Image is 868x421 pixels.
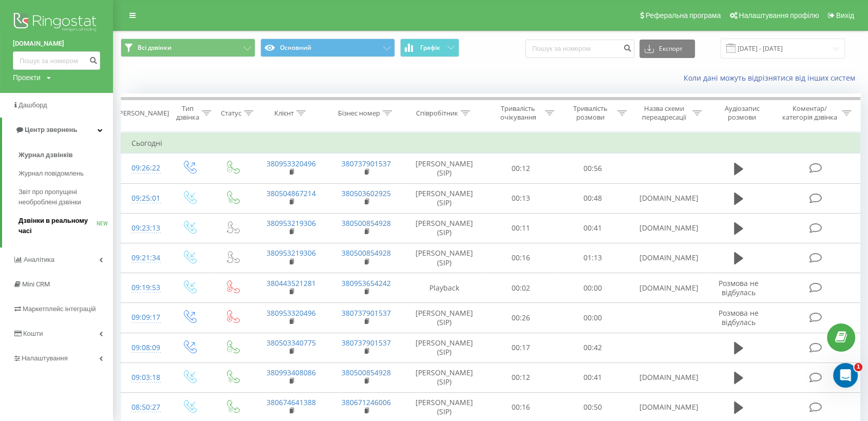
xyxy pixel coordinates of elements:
[18,216,97,236] span: Дзвінки в реальному часі
[342,397,391,407] a: 380671246006
[22,280,50,288] span: Mini CRM
[267,159,316,168] a: 380953320496
[131,278,157,298] div: 09:19:53
[629,213,704,243] td: [DOMAIN_NAME]
[131,368,157,388] div: 09:03:18
[416,109,458,118] div: Співробітник
[713,104,771,122] div: Аудіозапис розмови
[525,40,634,58] input: Пошук за номером
[629,243,704,273] td: [DOMAIN_NAME]
[22,354,68,362] span: Налаштування
[342,248,391,258] a: 380500854928
[18,168,84,179] span: Журнал повідомлень
[131,338,157,358] div: 09:08:09
[638,104,690,122] div: Назва схеми переадресації
[404,213,484,243] td: [PERSON_NAME] (SIP)
[484,273,556,303] td: 00:02
[404,333,484,362] td: [PERSON_NAME] (SIP)
[117,109,169,118] div: [PERSON_NAME]
[267,397,316,407] a: 380674641388
[557,362,629,392] td: 00:41
[557,303,629,333] td: 00:00
[420,44,440,51] span: Графік
[13,51,100,70] input: Пошук за номером
[18,146,113,164] a: Журнал дзвінків
[138,44,172,52] span: Всі дзвінки
[557,243,629,273] td: 01:13
[18,212,113,240] a: Дзвінки в реальному часіNEW
[557,333,629,362] td: 00:42
[484,303,556,333] td: 00:26
[854,363,862,371] span: 1
[342,218,391,228] a: 380500854928
[836,11,854,20] span: Вихід
[342,278,391,288] a: 380953654242
[646,11,721,20] span: Реферальна програма
[557,213,629,243] td: 00:41
[338,109,380,118] div: Бізнес номер
[18,164,113,183] a: Журнал повідомлень
[342,188,391,198] a: 380503602925
[557,154,629,183] td: 00:56
[739,11,819,20] span: Налаштування профілю
[629,183,704,213] td: [DOMAIN_NAME]
[684,73,860,83] a: Коли дані можуть відрізнятися вiд інших систем
[131,158,157,178] div: 09:26:22
[121,133,860,154] td: Сьогодні
[400,39,459,57] button: Графік
[131,188,157,208] div: 09:25:01
[484,243,556,273] td: 00:16
[267,368,316,377] a: 380993408086
[131,218,157,238] div: 09:23:13
[13,39,100,49] a: [DOMAIN_NAME]
[267,218,316,228] a: 380953219306
[267,278,316,288] a: 380443521281
[629,362,704,392] td: [DOMAIN_NAME]
[221,109,241,118] div: Статус
[274,109,294,118] div: Клієнт
[24,256,54,263] span: Аналiтика
[629,273,704,303] td: [DOMAIN_NAME]
[131,308,157,328] div: 09:09:17
[404,154,484,183] td: [PERSON_NAME] (SIP)
[23,330,43,337] span: Кошти
[342,159,391,168] a: 380737901537
[342,368,391,377] a: 380500854928
[779,104,839,122] div: Коментар/категорія дзвінка
[484,362,556,392] td: 00:12
[342,308,391,318] a: 380737901537
[719,308,759,327] span: Розмова не відбулась
[18,183,113,212] a: Звіт про пропущені необроблені дзвінки
[267,338,316,348] a: 380503340775
[484,213,556,243] td: 00:11
[2,118,113,142] a: Центр звернень
[131,397,157,417] div: 08:50:27
[260,39,395,57] button: Основний
[176,104,199,122] div: Тип дзвінка
[639,40,695,58] button: Експорт
[404,362,484,392] td: [PERSON_NAME] (SIP)
[13,10,100,36] img: Ringostat logo
[342,338,391,348] a: 380737901537
[557,183,629,213] td: 00:48
[833,363,858,388] iframe: Intercom live chat
[267,308,316,318] a: 380953320496
[13,72,41,83] div: Проекти
[25,126,77,133] span: Центр звернень
[131,248,157,268] div: 09:21:34
[18,150,73,160] span: Журнал дзвінків
[566,104,615,122] div: Тривалість розмови
[719,278,759,297] span: Розмова не відбулась
[494,104,543,122] div: Тривалість очікування
[404,183,484,213] td: [PERSON_NAME] (SIP)
[557,273,629,303] td: 00:00
[267,188,316,198] a: 380504867214
[121,39,255,57] button: Всі дзвінки
[404,303,484,333] td: [PERSON_NAME] (SIP)
[404,273,484,303] td: Playback
[484,183,556,213] td: 00:13
[484,154,556,183] td: 00:12
[18,187,108,207] span: Звіт про пропущені необроблені дзвінки
[484,333,556,362] td: 00:17
[267,248,316,258] a: 380953219306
